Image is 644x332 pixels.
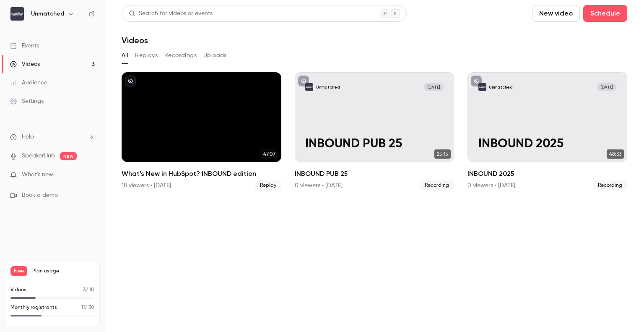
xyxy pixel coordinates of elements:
[316,84,340,90] p: Unmatched
[22,133,34,141] span: Help
[295,72,454,191] li: INBOUND PUB 25
[597,83,616,91] span: [DATE]
[122,35,148,45] h1: Videos
[305,137,443,151] p: INBOUND PUB 25
[81,305,85,310] span: 11
[532,5,580,22] button: New video
[22,152,55,160] a: SpeakerHub
[298,76,309,86] button: unpublished
[83,288,86,293] span: 3
[467,72,627,191] li: INBOUND 2025
[467,72,627,191] a: INBOUND 2025Unmatched[DATE]INBOUND 202548:33INBOUND 20250 viewers • [DATE]Recording
[489,84,513,90] p: Unmatched
[420,180,454,191] span: Recording
[122,181,171,190] div: 18 viewers • [DATE]
[83,286,94,294] p: / 10
[125,76,136,86] button: unpublished
[122,72,281,191] li: What’s New in HubSpot? INBOUND edition
[129,9,213,18] div: Search for videos or events
[424,83,443,91] span: [DATE]
[471,76,482,86] button: unpublished
[10,42,39,50] div: Events
[10,304,57,311] p: Monthly registrants
[85,171,95,179] iframe: Noticeable Trigger
[607,149,624,159] span: 48:33
[10,7,24,21] img: Unmatched
[593,180,627,191] span: Recording
[31,10,64,18] h6: Unmatched
[122,169,281,179] h2: What’s New in HubSpot? INBOUND edition
[261,149,278,159] span: 47:07
[478,137,616,152] p: INBOUND 2025
[295,72,454,191] a: INBOUND PUB 25Unmatched[DATE]INBOUND PUB 2525:15INBOUND PUB 250 viewers • [DATE]Recording
[10,78,47,87] div: Audience
[467,181,515,190] div: 0 viewers • [DATE]
[122,72,281,191] a: 47:07What’s New in HubSpot? INBOUND edition18 viewers • [DATE]Replay
[10,286,26,294] p: Videos
[10,266,27,276] span: Free
[255,180,281,191] span: Replay
[122,49,128,62] button: All
[164,49,197,62] button: Recordings
[10,60,40,68] div: Videos
[10,97,44,105] div: Settings
[22,191,58,200] span: Book a demo
[122,5,627,327] section: Videos
[434,149,451,159] span: 25:15
[583,5,627,22] button: Schedule
[295,181,343,190] div: 0 viewers • [DATE]
[467,169,627,179] h2: INBOUND 2025
[135,49,158,62] button: Replays
[478,83,486,91] img: INBOUND 2025
[60,152,77,160] span: new
[22,170,53,179] span: What's new
[305,83,313,91] img: INBOUND PUB 25
[32,268,94,274] span: Plan usage
[81,304,94,311] p: / 30
[122,72,627,191] ul: Videos
[10,133,95,141] li: help-dropdown-opener
[295,169,454,179] h2: INBOUND PUB 25
[203,49,227,62] button: Uploads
